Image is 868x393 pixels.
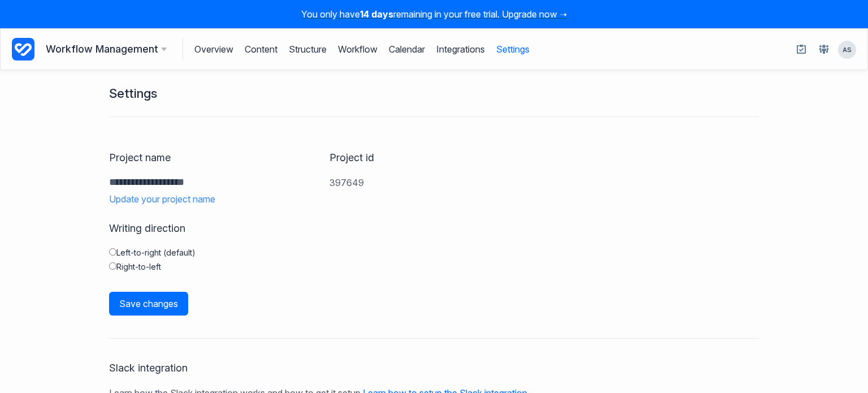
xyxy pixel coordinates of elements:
[338,38,377,60] a: Workflow
[109,87,157,100] h1: Settings
[109,262,116,270] input: Right-to-left
[109,193,318,205] a: Update your project name
[289,38,327,60] a: Structure
[109,151,318,165] h2: Project name
[245,38,277,60] a: Content
[329,151,484,165] h2: Project id
[838,41,856,59] span: AS
[109,361,759,375] h2: Slack integration
[496,38,530,60] a: Settings
[109,292,188,316] a: Save changes
[109,261,759,272] label: Right-to-left
[360,8,393,20] strong: 14 days
[837,40,857,59] button: AS
[109,248,116,256] input: Left-to-right (default)
[46,41,167,57] button: Workflow Management
[389,38,425,60] a: Calendar
[194,38,233,60] a: Overview
[329,176,484,191] p: 397649
[109,222,759,235] h2: Writing direction
[109,247,759,258] label: Left-to-right (default)
[436,38,485,60] a: Integrations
